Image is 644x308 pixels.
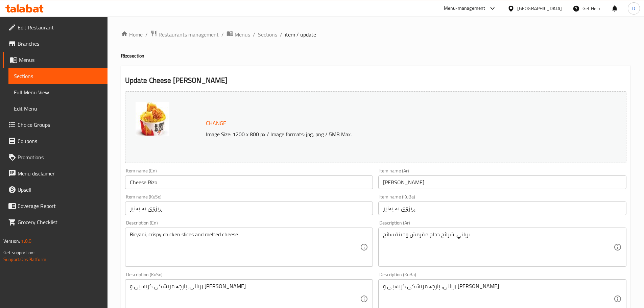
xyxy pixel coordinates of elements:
a: Upsell [3,182,108,198]
a: Promotions [3,149,108,165]
span: Full Menu View [14,88,102,96]
span: item / update [285,30,316,39]
div: Menu-management [444,4,485,13]
textarea: Biryani, crispy chicken slices and melted cheese [130,231,360,263]
span: 1.0.0 [21,237,31,245]
li: / [221,30,224,39]
a: Grocery Checklist [3,214,108,230]
a: Branches [3,35,108,52]
a: Coverage Report [3,198,108,214]
a: Restaurants management [150,30,219,39]
a: Menus [226,30,250,39]
span: Coverage Report [18,202,102,210]
li: / [145,30,148,39]
span: D [632,5,635,12]
span: Promotions [18,153,102,161]
span: Branches [18,40,102,48]
h4: Rizo section [121,52,630,59]
a: Support.OpsPlatform [3,255,46,264]
span: Grocery Checklist [18,218,102,226]
span: Version: [3,237,20,245]
p: Image Size: 1200 x 800 px / Image formats: jpg, png / 5MB Max. [203,130,564,138]
span: Upsell [18,186,102,194]
img: Cheese_Rizo1x_3638597513121204903.jpg [136,102,169,136]
span: Choice Groups [18,121,102,129]
li: / [253,30,255,39]
a: Coupons [3,133,108,149]
button: Change [203,116,229,130]
span: Menu disclaimer [18,169,102,177]
input: Enter name En [125,175,373,189]
nav: breadcrumb [121,30,630,39]
h2: Update Cheese [PERSON_NAME] [125,75,626,86]
span: Edit Restaurant [18,23,102,31]
a: Menu disclaimer [3,165,108,182]
span: Coupons [18,137,102,145]
a: Full Menu View [8,84,108,100]
a: Edit Restaurant [3,19,108,35]
input: Enter name KuBa [378,202,626,215]
span: Menus [235,30,250,39]
textarea: برياني، شرائح دجاج مقرمش وجبنة سائح [383,231,614,263]
a: Home [121,30,143,39]
li: / [280,30,282,39]
a: Menus [3,52,108,68]
span: Get support on: [3,248,34,257]
span: Restaurants management [159,30,219,39]
span: Sections [14,72,102,80]
span: Menus [19,56,102,64]
a: Sections [8,68,108,84]
a: Choice Groups [3,117,108,133]
input: Enter name KuSo [125,202,373,215]
span: Edit Menu [14,104,102,113]
div: [GEOGRAPHIC_DATA] [517,5,562,12]
a: Edit Menu [8,100,108,117]
input: Enter name Ar [378,175,626,189]
span: Change [206,118,226,128]
a: Sections [258,30,277,39]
